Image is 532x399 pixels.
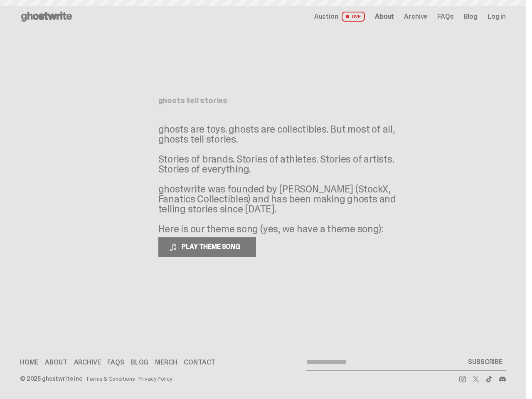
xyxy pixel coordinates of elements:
[155,359,177,366] a: Merch
[184,359,215,366] a: Contact
[437,13,453,20] a: FAQs
[45,359,67,366] a: About
[158,124,408,234] p: ghosts are toys. ghosts are collectibles. But most of all, ghosts tell stories. Stories of brands...
[131,359,148,366] a: Blog
[158,237,256,257] button: PLAY THEME SONG
[314,13,338,20] span: Auction
[314,12,365,22] a: Auction LIVE
[20,376,82,382] div: © 2025 ghostwrite inc
[86,376,135,382] a: Terms & Conditions
[178,242,245,251] span: PLAY THEME SONG
[375,13,394,20] a: About
[158,97,368,104] h1: ghosts tell stories
[404,13,427,20] a: Archive
[138,376,172,382] a: Privacy Policy
[465,354,506,370] button: SUBSCRIBE
[74,359,101,366] a: Archive
[20,359,38,366] a: Home
[464,13,478,20] a: Blog
[488,13,506,20] a: Log in
[342,12,365,22] span: LIVE
[107,359,124,366] a: FAQs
